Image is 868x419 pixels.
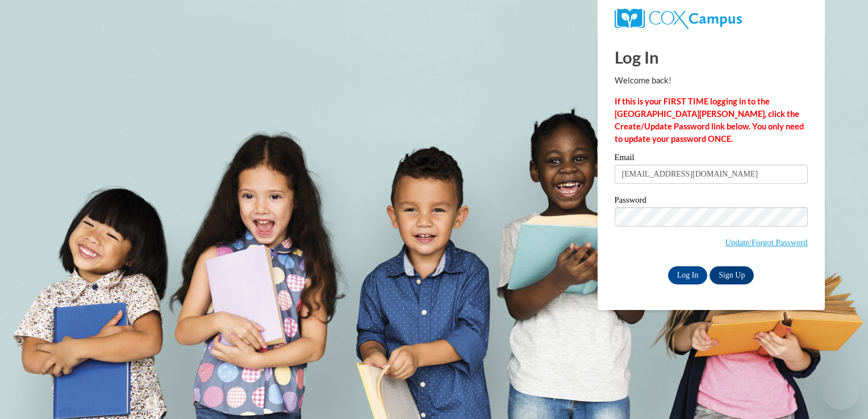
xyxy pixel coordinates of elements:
a: Update/Forgot Password [725,238,808,247]
input: Log In [668,266,708,284]
iframe: Button to launch messaging window [823,374,859,410]
h1: Log In [615,45,808,69]
label: Password [615,196,808,207]
label: Email [615,153,808,165]
img: COX Campus [615,9,742,29]
strong: If this is your FIRST TIME logging in to the [GEOGRAPHIC_DATA][PERSON_NAME], click the Create/Upd... [615,97,804,144]
a: COX Campus [615,9,808,29]
p: Welcome back! [615,74,808,87]
a: Sign Up [710,266,754,284]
